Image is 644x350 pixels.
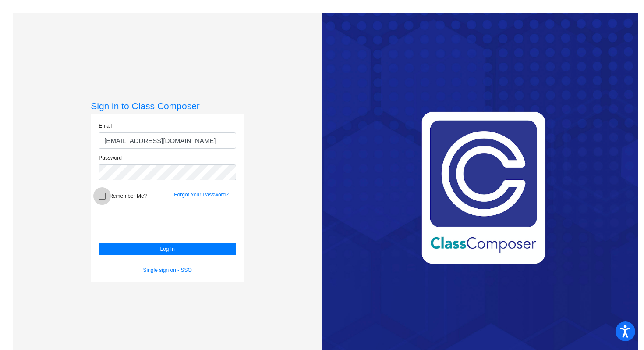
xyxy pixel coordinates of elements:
button: Log In [99,243,236,255]
a: Single sign on - SSO [143,267,192,273]
label: Email [99,122,112,130]
iframe: reCAPTCHA [99,204,232,238]
h3: Sign in to Class Composer [91,100,244,111]
a: Forgot Your Password? [174,192,229,198]
label: Password [99,154,122,162]
span: Remember Me? [109,191,147,201]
